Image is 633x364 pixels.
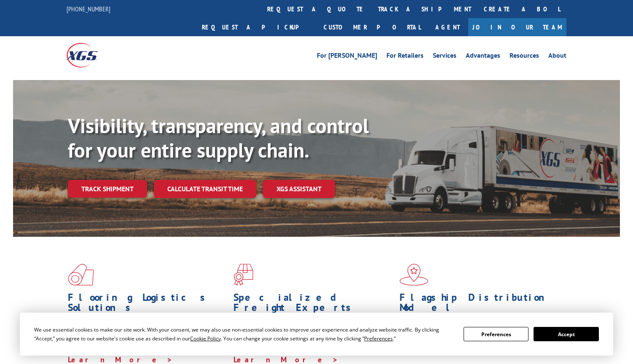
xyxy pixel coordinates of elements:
h1: Specialized Freight Experts [233,292,393,317]
button: Accept [534,327,598,341]
button: Preferences [464,327,528,341]
a: Track shipment [68,180,147,198]
a: [PHONE_NUMBER] [67,5,110,13]
a: XGS ASSISTANT [263,180,335,198]
b: Visibility, transparency, and control for your entire supply chain. [68,112,369,163]
span: Cookie Policy [190,335,221,342]
a: For Retailers [386,52,424,62]
img: xgs-icon-flagship-distribution-model-red [400,264,429,286]
span: Preferences [364,335,393,342]
a: For [PERSON_NAME] [317,52,377,62]
img: xgs-icon-total-supply-chain-intelligence-red [68,264,94,286]
img: xgs-icon-focused-on-flooring-red [233,264,253,286]
a: Resources [510,52,539,62]
a: About [548,52,566,62]
h1: Flagship Distribution Model [400,292,559,317]
div: We use essential cookies to make our site work. With your consent, we may also use non-essential ... [34,325,453,343]
a: Services [433,52,456,62]
a: Join Our Team [468,18,566,36]
a: Customer Portal [317,18,427,36]
h1: Flooring Logistics Solutions [68,292,227,317]
a: Advantages [466,52,500,62]
div: Cookie Consent Prompt [20,313,613,356]
a: Request a pickup [196,18,317,36]
a: Calculate transit time [154,180,256,198]
a: Agent [427,18,468,36]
